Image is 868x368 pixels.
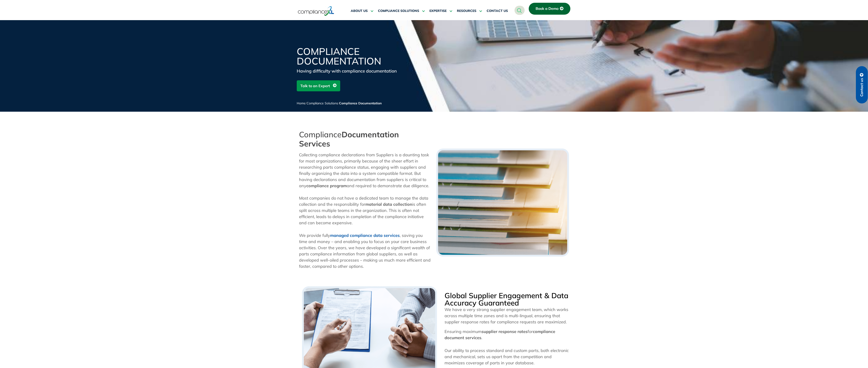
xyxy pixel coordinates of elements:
[299,130,399,149] strong: Documentation Services
[457,9,476,13] span: RESOURCES
[365,202,412,207] strong: material data collection
[307,101,338,105] a: Compliance Solutions
[299,233,330,238] span: We provide fully
[482,329,528,334] strong: supplier response rates
[299,130,432,148] h2: Compliance
[515,6,525,15] a: navsearch-button
[339,101,382,105] span: Compliance Documentation
[457,5,482,16] a: RESOURCES
[536,7,558,11] span: Book a Demo
[351,9,368,13] span: ABOUT US
[297,101,382,105] span: / /
[445,292,569,306] h2: Global Supplier Engagement & Data Accuracy Guaranteed
[306,183,347,188] b: compliance program
[347,183,429,188] span: and required to demonstrate due diligence.
[299,233,431,269] span: , saving you time and money – and enabling you to focus on your core business activities. Over th...
[529,3,570,15] a: Book a Demo
[378,5,425,16] a: COMPLIANCE SOLUTIONS
[445,307,568,325] span: We have a very strong supplier engagement team, which works across multiple time zones and is mul...
[429,9,447,13] span: EXPERTISE
[445,329,555,340] strong: compliance document services
[378,9,419,13] span: COMPLIANCE SOLUTIONS
[487,5,508,16] a: CONTACT US
[860,78,864,97] span: Contact us
[299,195,428,225] span: Most companies do not have a dedicated team to manage the data collection and the responsibility ...
[487,9,508,13] span: CONTACT US
[299,152,429,188] span: Collecting compliance declarations from Suppliers is a daunting task for most organizations, prim...
[445,348,569,365] span: Our ability to process standard and custom parts, both electronic and mechanical, sets us apart f...
[856,66,868,103] a: Contact us
[297,68,407,74] div: Having difficulty with compliance documentation
[351,5,373,16] a: ABOUT US
[297,47,407,66] h1: Compliance Documentation
[429,5,452,16] a: EXPERTISE
[297,101,306,105] a: Home
[297,80,340,91] a: Talk to an Expert
[298,6,334,16] img: logo-one.svg
[300,81,330,90] span: Talk to an Expert
[330,233,400,238] a: managed compliance data services
[445,328,569,341] p: Ensuring maximum for .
